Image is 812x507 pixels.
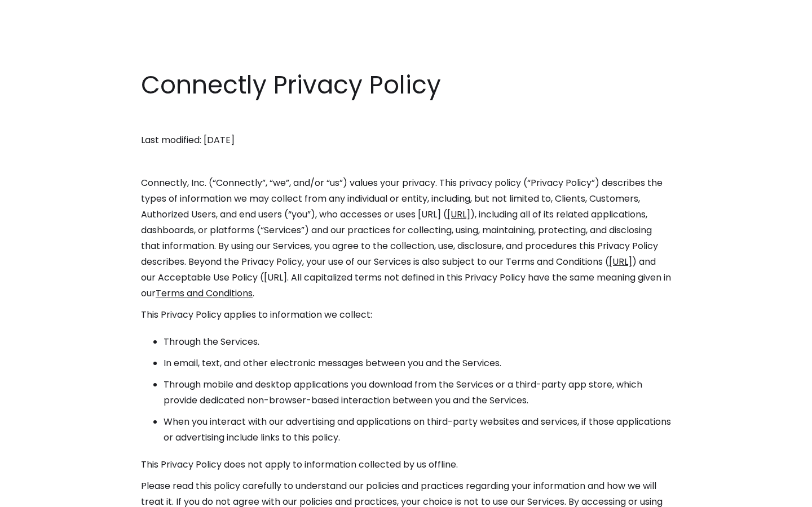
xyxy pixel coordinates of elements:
[141,457,671,473] p: This Privacy Policy does not apply to information collected by us offline.
[164,355,671,371] li: In email, text, and other electronic messages between you and the Services.
[141,307,671,323] p: This Privacy Policy applies to information we collect:
[141,68,671,103] h1: Connectly Privacy Policy
[164,334,671,350] li: Through the Services.
[141,132,671,148] p: Last modified: [DATE]
[11,486,68,503] aside: Language selected: English
[23,487,68,503] ul: Language list
[141,154,671,170] p: ‍
[164,377,671,408] li: Through mobile and desktop applications you download from the Services or a third-party app store...
[141,111,671,127] p: ‍
[164,414,671,446] li: When you interact with our advertising and applications on third-party websites and services, if ...
[609,255,632,268] a: [URL]
[447,208,470,221] a: [URL]
[141,175,671,301] p: Connectly, Inc. (“Connectly”, “we”, and/or “us”) values your privacy. This privacy policy (“Priva...
[156,287,253,300] a: Terms and Conditions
